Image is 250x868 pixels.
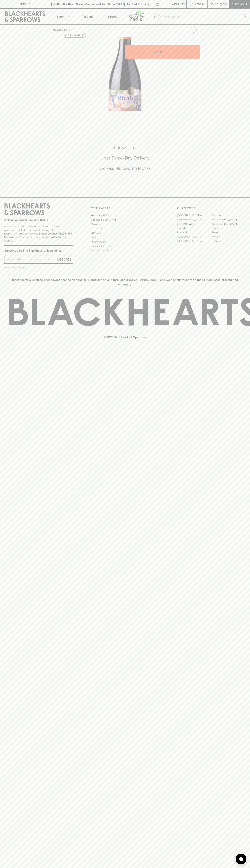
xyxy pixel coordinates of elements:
[91,231,159,235] a: Gift Cards
[177,230,211,235] a: Fitzroy North
[4,248,73,253] p: Subscribe to The Blackhearts Newsletter
[211,213,246,218] a: Braddon
[177,226,211,230] a: Elwood
[210,2,218,6] p: $0.00
[4,218,73,222] p: Sibling owned and run since [DATE]
[7,278,243,286] p: Blackhearts & Sparrows acknowledges the traditional Custodians of land throughout [GEOGRAPHIC_DAT...
[211,239,246,243] a: Thornbury
[177,235,211,239] a: [GEOGRAPHIC_DATA]
[224,3,226,5] p: 0
[231,2,247,6] p: Checkout
[4,165,246,171] h5: Across Melbourne Metro
[53,28,61,31] a: HOME
[211,230,246,235] a: Geelong
[91,235,159,240] a: FAQ's
[91,222,159,226] a: Careers
[91,226,159,231] a: Contact Us
[50,9,75,24] button: Shop
[172,2,185,6] p: Wishlist
[153,50,172,54] p: ADD TO CART
[125,45,200,59] button: ADD TO CART
[82,14,93,19] p: Tastings
[91,240,159,244] a: Privacy Policy
[211,226,246,230] a: Fitzroy
[177,213,211,218] a: [GEOGRAPHIC_DATA]
[4,130,246,190] div: Call to action block
[163,14,243,20] input: Try "Pinot noir"
[64,28,72,31] a: SHOP
[91,213,159,218] a: Bottle Drop FAQ's
[177,222,211,226] a: Brunswick West
[56,14,64,19] p: Shop
[55,256,73,263] button: SUBSCRIBE
[211,222,246,226] a: [GEOGRAPHIC_DATA]
[50,37,200,111] img: 38783.png
[195,2,204,6] p: Login
[75,9,100,24] a: Tastings
[239,857,243,861] img: bubble-icon
[91,248,159,253] a: Terms & Conditions
[4,266,73,269] p: We will never spam you
[108,14,117,19] p: Stores
[19,2,31,6] p: FIND US
[39,232,72,235] strong: Liquor License #32064953
[4,225,73,243] p: It is against the law to sell or supply alcohol to, or to obtain alcohol on behalf of a person un...
[100,9,125,24] a: Stores
[56,257,71,262] p: SUBSCRIBE
[7,257,55,262] input: e.g. jane@blackheartsandsparrows.com.au
[4,155,246,161] h5: Uber Same-Day Delivery
[91,218,159,222] a: Business & Bulk Gifting
[91,206,159,210] p: OTHER AREAS
[63,33,86,38] button: Add to wishlist
[91,244,159,248] a: Shipping Information
[177,206,246,210] p: OUR STORES
[4,145,246,151] h5: Click & Collect
[188,26,198,35] button: Add to wishlist
[211,235,246,239] a: Prahran
[177,218,211,222] a: [GEOGRAPHIC_DATA]
[177,239,211,243] a: [GEOGRAPHIC_DATA]
[211,218,246,222] a: [GEOGRAPHIC_DATA]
